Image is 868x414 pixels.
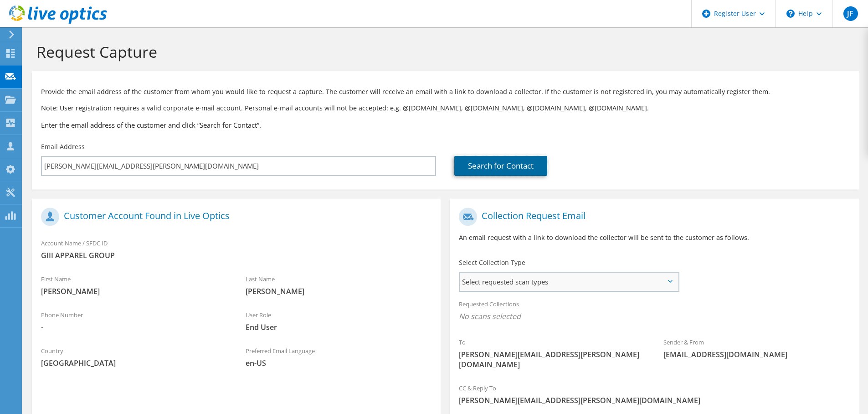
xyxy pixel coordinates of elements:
[41,142,85,151] label: Email Address
[459,233,849,243] p: An email request with a link to download the collector will be sent to the customer as follows.
[41,250,431,260] span: GIII APPAREL GROUP
[236,341,441,373] div: Preferred Email Language
[32,269,236,301] div: First Name
[41,120,850,130] h3: Enter the email address of the customer and click “Search for Contact”.
[32,341,236,373] div: Country
[32,305,236,337] div: Phone Number
[41,103,850,113] p: Note: User registration requires a valid corporate e-mail account. Personal e-mail accounts will ...
[246,322,432,332] span: End User
[236,269,441,301] div: Last Name
[654,333,859,364] div: Sender & From
[246,358,432,368] span: en-US
[454,156,547,176] a: Search for Contact
[460,273,678,291] span: Select requested scan types
[663,349,850,359] span: [EMAIL_ADDRESS][DOMAIN_NAME]
[459,258,525,267] label: Select Collection Type
[450,333,654,374] div: To
[32,234,441,265] div: Account Name / SFDC ID
[36,42,850,61] h1: Request Capture
[450,294,858,328] div: Requested Collections
[41,208,427,226] h1: Customer Account Found in Live Optics
[786,10,795,18] svg: \n
[459,349,645,369] span: [PERSON_NAME][EMAIL_ADDRESS][PERSON_NAME][DOMAIN_NAME]
[459,208,845,226] h1: Collection Request Email
[41,358,227,368] span: [GEOGRAPHIC_DATA]
[41,322,227,332] span: -
[843,6,858,21] span: JF
[459,311,849,321] span: No scans selected
[41,286,227,296] span: [PERSON_NAME]
[41,87,850,97] p: Provide the email address of the customer from whom you would like to request a capture. The cust...
[246,286,432,296] span: [PERSON_NAME]
[459,395,849,405] span: [PERSON_NAME][EMAIL_ADDRESS][PERSON_NAME][DOMAIN_NAME]
[236,305,441,337] div: User Role
[450,379,858,410] div: CC & Reply To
